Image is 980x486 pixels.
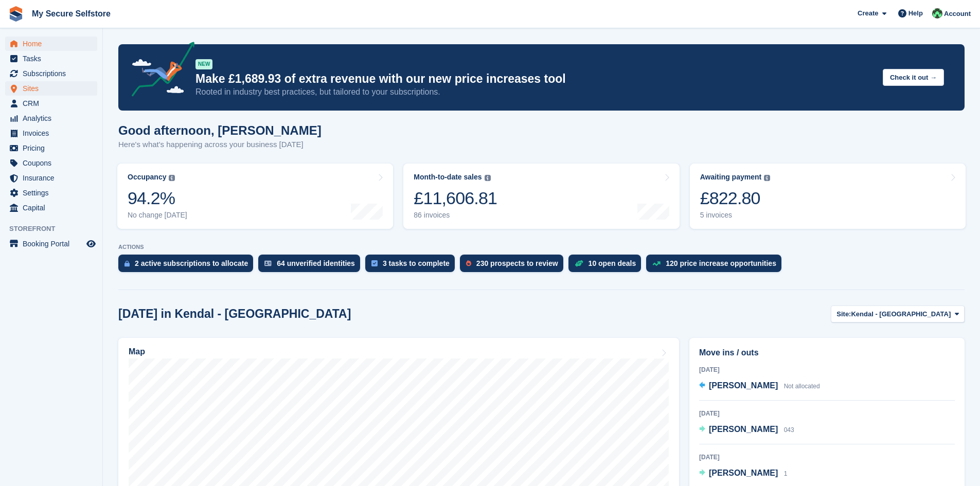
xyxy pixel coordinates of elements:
span: Coupons [23,156,84,170]
span: [PERSON_NAME] [709,425,778,434]
a: [PERSON_NAME] 043 [699,423,794,437]
a: menu [5,171,97,185]
a: menu [5,126,97,140]
div: 86 invoices [414,211,497,220]
div: 10 open deals [589,259,636,267]
div: 2 active subscriptions to allocate [135,259,248,267]
a: [PERSON_NAME] Not allocated [699,380,820,393]
img: active_subscription_to_allocate_icon-d502201f5373d7db506a760aba3b589e785aa758c864c3986d89f69b8ff3... [124,260,130,267]
div: Occupancy [128,173,166,182]
a: menu [5,37,97,51]
span: CRM [23,96,84,111]
span: Home [23,37,84,51]
span: Capital [23,201,84,215]
h1: Good afternoon, [PERSON_NAME] [118,123,322,137]
a: 120 price increase opportunities [646,255,787,277]
p: ACTIONS [118,244,965,250]
span: Create [858,8,878,19]
span: Account [944,9,971,19]
img: deal-1b604bf984904fb50ccaf53a9ad4b4a5d6e5aea283cecdc64d6e3604feb123c2.svg [575,260,583,267]
span: Invoices [23,126,84,140]
img: task-75834270c22a3079a89374b754ae025e5fb1db73e45f91037f5363f120a921f8.svg [371,260,378,266]
span: Storefront [9,224,102,234]
span: Help [908,8,923,19]
div: [DATE] [699,453,955,462]
div: 3 tasks to complete [383,259,450,267]
button: Site: Kendal - [GEOGRAPHIC_DATA] [831,305,965,322]
a: menu [5,186,97,200]
span: Kendal - [GEOGRAPHIC_DATA] [851,309,951,319]
div: Awaiting payment [700,173,762,182]
div: [DATE] [699,365,955,374]
a: menu [5,66,97,81]
div: 94.2% [128,188,187,209]
a: menu [5,96,97,111]
h2: Map [129,347,145,356]
span: Not allocated [784,383,820,390]
img: price_increase_opportunities-93ffe204e8149a01c8c9dc8f82e8f89637d9d84a8eef4429ea346261dce0b2c0.svg [652,261,661,266]
a: menu [5,51,97,66]
span: Analytics [23,111,84,125]
a: menu [5,111,97,125]
div: 64 unverified identities [277,259,355,267]
a: 10 open deals [568,255,647,277]
div: Month-to-date sales [414,173,482,182]
a: menu [5,81,97,96]
button: Check it out → [883,69,944,86]
span: [PERSON_NAME] [709,381,778,390]
h2: [DATE] in Kendal - [GEOGRAPHIC_DATA] [118,307,351,321]
span: Insurance [23,171,84,185]
span: 1 [784,470,788,477]
span: Pricing [23,141,84,155]
span: 043 [784,426,794,434]
img: Greg Allsopp [932,8,942,19]
div: £11,606.81 [414,188,497,209]
span: Tasks [23,51,84,66]
a: [PERSON_NAME] 1 [699,467,787,480]
p: Here's what's happening across your business [DATE] [118,139,322,151]
a: menu [5,237,97,251]
img: price-adjustments-announcement-icon-8257ccfd72463d97f412b2fc003d46551f7dbcb40ab6d574587a9cd5c0d94... [123,42,195,100]
a: Awaiting payment £822.80 5 invoices [690,164,966,229]
img: icon-info-grey-7440780725fd019a000dd9b08b2336e03edf1995a4989e88bcd33f0948082b44.svg [169,175,175,181]
a: Occupancy 94.2% No change [DATE] [117,164,393,229]
span: Site: [836,309,851,319]
a: 64 unverified identities [258,255,365,277]
a: menu [5,201,97,215]
div: No change [DATE] [128,211,187,220]
img: icon-info-grey-7440780725fd019a000dd9b08b2336e03edf1995a4989e88bcd33f0948082b44.svg [485,175,491,181]
p: Rooted in industry best practices, but tailored to your subscriptions. [195,86,875,98]
span: Sites [23,81,84,96]
a: Month-to-date sales £11,606.81 86 invoices [403,164,679,229]
div: 230 prospects to review [476,259,558,267]
a: 3 tasks to complete [365,255,460,277]
a: 2 active subscriptions to allocate [118,255,258,277]
a: menu [5,156,97,170]
a: Preview store [85,238,97,250]
a: menu [5,141,97,155]
img: stora-icon-8386f47178a22dfd0bd8f6a31ec36ba5ce8667c1dd55bd0f319d3a0aa187defe.svg [8,6,24,22]
span: Settings [23,186,84,200]
div: 5 invoices [700,211,771,220]
div: [DATE] [699,409,955,418]
span: [PERSON_NAME] [709,469,778,477]
a: My Secure Selfstore [28,5,115,22]
div: £822.80 [700,188,771,209]
img: prospect-51fa495bee0391a8d652442698ab0144808aea92771e9ea1ae160a38d050c398.svg [466,260,471,266]
h2: Move ins / outs [699,347,955,359]
span: Subscriptions [23,66,84,81]
div: 120 price increase opportunities [666,259,776,267]
a: 230 prospects to review [460,255,568,277]
img: verify_identity-adf6edd0f0f0b5bbfe63781bf79b02c33cf7c696d77639b501bdc392416b5a36.svg [264,260,272,266]
p: Make £1,689.93 of extra revenue with our new price increases tool [195,71,875,86]
img: icon-info-grey-7440780725fd019a000dd9b08b2336e03edf1995a4989e88bcd33f0948082b44.svg [764,175,770,181]
div: NEW [195,59,212,69]
span: Booking Portal [23,237,84,251]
